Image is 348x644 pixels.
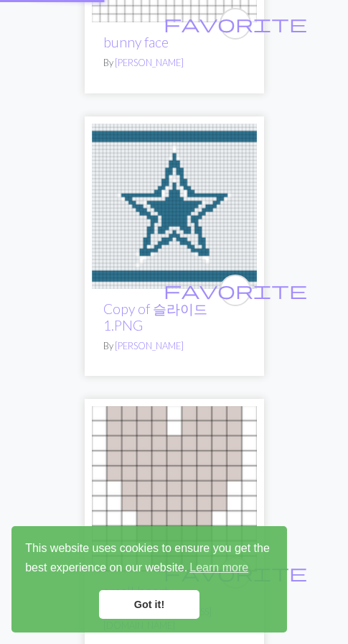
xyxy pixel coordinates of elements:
a: [PERSON_NAME] [115,340,184,351]
i: favourite [164,9,307,38]
a: star [92,198,257,211]
a: [PERSON_NAME] [115,57,184,68]
p: By [103,339,245,353]
img: star [92,124,257,289]
i: favourite [164,276,307,305]
a: bunny face [103,34,169,50]
div: cookieconsent [11,526,287,632]
span: favorite [164,12,307,34]
span: This website uses cookies to ensure you get the best experience on our website. [25,540,273,579]
button: favourite [220,275,251,306]
img: small heart [92,406,257,571]
p: By [103,56,245,70]
a: small heart [92,480,257,494]
a: learn more about cookies [187,557,250,579]
span: favorite [164,279,307,301]
button: favourite [220,8,251,40]
a: Copy of 슬라이드1.PNG [103,300,207,333]
a: dismiss cookie message [99,590,199,619]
